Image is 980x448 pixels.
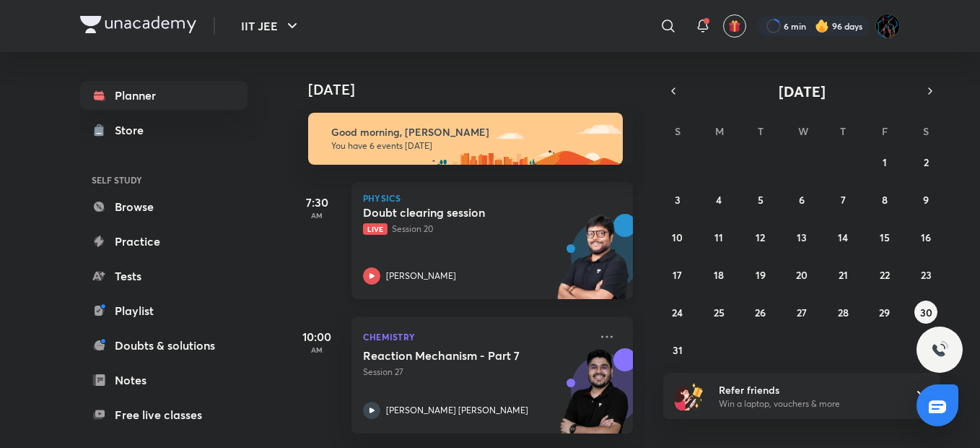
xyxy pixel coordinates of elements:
[363,223,590,236] p: Session 20
[873,301,896,324] button: August 29, 2025
[80,227,248,256] a: Practice
[879,306,890,319] abbr: August 29, 2025
[841,193,846,207] abbr: August 7, 2025
[882,124,888,138] abbr: Friday
[80,81,248,110] a: Planner
[80,16,196,37] a: Company Logo
[666,188,689,211] button: August 3, 2025
[838,306,849,319] abbr: August 28, 2025
[914,263,937,286] button: August 23, 2025
[80,331,248,360] a: Doubts & solutions
[873,188,896,211] button: August 8, 2025
[288,328,346,345] h5: 10:00
[363,194,621,202] p: Physics
[873,225,896,249] button: August 15, 2025
[666,338,689,361] button: August 31, 2025
[758,193,764,207] abbr: August 5, 2025
[673,268,682,282] abbr: August 17, 2025
[880,231,890,244] abbr: August 15, 2025
[883,155,887,169] abbr: August 1, 2025
[882,193,888,207] abbr: August 8, 2025
[707,301,730,324] button: August 25, 2025
[758,124,764,138] abbr: Tuesday
[755,306,766,319] abbr: August 26, 2025
[790,301,813,324] button: August 27, 2025
[839,268,848,282] abbr: August 21, 2025
[790,188,813,211] button: August 6, 2025
[672,231,683,244] abbr: August 10, 2025
[749,301,772,324] button: August 26, 2025
[707,263,730,286] button: August 18, 2025
[288,345,346,354] p: AM
[331,126,610,139] h6: Good morning, [PERSON_NAME]
[796,268,808,282] abbr: August 20, 2025
[232,12,310,40] button: IIT JEE
[716,193,722,207] abbr: August 4, 2025
[914,188,937,211] button: August 9, 2025
[815,19,829,33] img: streak
[914,301,937,324] button: August 30, 2025
[666,225,689,249] button: August 10, 2025
[797,231,807,244] abbr: August 13, 2025
[672,306,683,319] abbr: August 24, 2025
[80,400,248,429] a: Free live classes
[719,382,896,397] h6: Refer friends
[840,124,846,138] abbr: Thursday
[683,81,920,101] button: [DATE]
[875,14,900,38] img: Umang Raj
[914,150,937,173] button: August 2, 2025
[790,225,813,249] button: August 13, 2025
[80,116,248,145] a: Store
[880,268,890,282] abbr: August 22, 2025
[749,263,772,286] button: August 19, 2025
[756,268,766,282] abbr: August 19, 2025
[80,262,248,290] a: Tests
[675,382,704,410] img: referral
[749,225,772,249] button: August 12, 2025
[363,328,590,345] p: Chemistry
[714,306,725,319] abbr: August 25, 2025
[714,231,723,244] abbr: August 11, 2025
[673,343,683,357] abbr: August 31, 2025
[790,263,813,286] button: August 20, 2025
[715,124,724,138] abbr: Monday
[920,306,932,319] abbr: August 30, 2025
[779,82,826,101] span: [DATE]
[288,194,346,211] h5: 7:30
[288,211,346,220] p: AM
[80,16,196,33] img: Company Logo
[931,341,948,358] img: ttu
[921,268,932,282] abbr: August 23, 2025
[831,225,854,249] button: August 14, 2025
[386,404,528,417] p: [PERSON_NAME] [PERSON_NAME]
[707,188,730,211] button: August 4, 2025
[308,113,623,165] img: morning
[838,231,848,244] abbr: August 14, 2025
[728,20,741,33] img: avatar
[115,121,152,139] div: Store
[80,192,248,221] a: Browse
[714,268,724,282] abbr: August 18, 2025
[831,301,854,324] button: August 28, 2025
[707,225,730,249] button: August 11, 2025
[798,124,808,138] abbr: Wednesday
[921,231,931,244] abbr: August 16, 2025
[831,263,854,286] button: August 21, 2025
[386,270,456,283] p: [PERSON_NAME]
[80,296,248,325] a: Playlist
[675,124,681,138] abbr: Sunday
[799,193,805,207] abbr: August 6, 2025
[666,263,689,286] button: August 17, 2025
[308,81,647,98] h4: [DATE]
[749,188,772,211] button: August 5, 2025
[554,348,633,448] img: unacademy
[797,306,807,319] abbr: August 27, 2025
[666,301,689,324] button: August 24, 2025
[363,348,543,363] h5: Reaction Mechanism - Part 7
[719,397,896,410] p: Win a laptop, vouchers & more
[80,168,248,192] h6: SELF STUDY
[914,225,937,249] button: August 16, 2025
[80,366,248,395] a: Notes
[831,188,854,211] button: August 7, 2025
[756,231,765,244] abbr: August 12, 2025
